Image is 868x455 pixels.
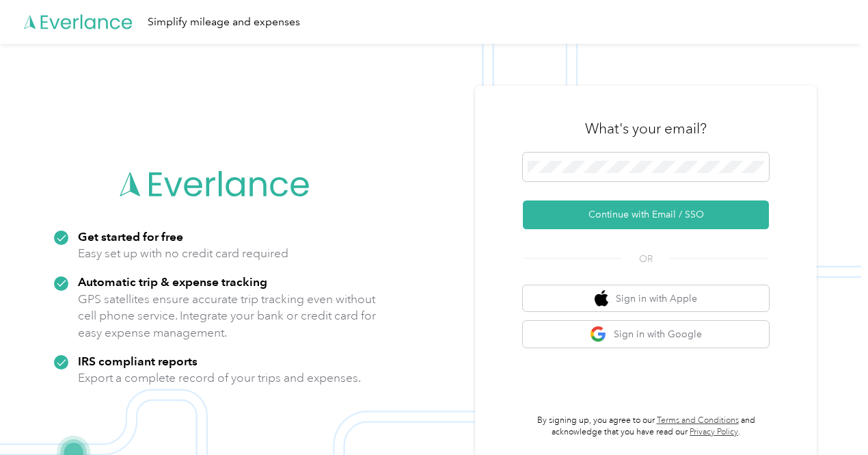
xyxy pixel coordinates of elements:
a: Privacy Policy [690,427,738,437]
strong: Automatic trip & expense tracking [78,274,267,289]
h3: What's your email? [585,119,707,138]
p: By signing up, you agree to our and acknowledge that you have read our . [523,415,769,439]
p: Easy set up with no credit card required [78,245,288,262]
button: apple logoSign in with Apple [523,285,769,312]
p: Export a complete record of your trips and expenses. [78,369,361,387]
span: OR [622,252,670,266]
a: Terms and Conditions [657,415,739,426]
button: google logoSign in with Google [523,321,769,348]
p: GPS satellites ensure accurate trip tracking even without cell phone service. Integrate your bank... [78,291,377,341]
div: Simplify mileage and expenses [148,14,300,31]
strong: Get started for free [78,229,183,244]
img: apple logo [595,290,608,307]
button: Continue with Email / SSO [523,200,769,229]
strong: IRS compliant reports [78,354,198,368]
img: google logo [590,326,607,343]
